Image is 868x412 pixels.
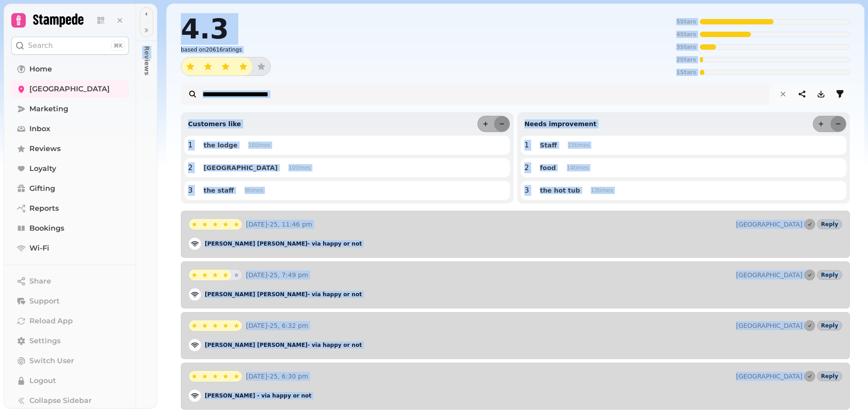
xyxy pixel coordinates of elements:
p: 1 [188,140,193,151]
p: [DATE]-25, 7:49 pm [246,270,732,279]
span: [GEOGRAPHIC_DATA] [203,165,278,171]
span: Switch User [29,355,74,366]
span: Reply [821,323,838,328]
button: less [494,116,509,132]
button: food [533,162,563,174]
a: Bookings [11,219,129,237]
span: Bookings [29,223,64,234]
p: 3 [524,185,529,196]
button: star [210,371,221,382]
button: Marked as done [804,371,815,382]
button: star [210,320,221,331]
p: 16 time s [248,142,270,149]
span: the lodge [203,142,237,148]
button: download [812,85,830,103]
a: Reports [11,199,129,218]
span: Loyalty [29,163,56,174]
p: 3 Stars [676,43,696,51]
button: star [189,371,200,382]
button: less [830,116,846,132]
button: star [189,270,200,280]
button: star [231,320,242,331]
p: 2 Stars [676,56,696,63]
p: 15 time s [568,142,590,149]
p: [PERSON_NAME] - via happy or not [205,392,311,399]
p: [DATE]-25, 11:46 pm [246,220,732,229]
span: the hot tub [540,187,580,194]
button: star [210,270,221,280]
a: Loyalty [11,160,129,178]
button: star [189,219,200,230]
a: Wi-Fi [11,239,129,257]
a: Reviews [11,140,129,158]
button: star [199,270,210,280]
button: star [181,57,199,76]
p: Needs improvement [521,119,596,128]
button: Reply [817,219,842,229]
button: star [231,219,242,230]
span: Settings [29,336,61,346]
p: 14 time s [567,164,589,171]
button: star [210,219,221,230]
span: Reports [29,203,59,214]
p: Customers like [184,119,241,128]
span: Wi-Fi [29,243,49,254]
button: star [220,320,231,331]
button: star [252,57,270,76]
button: star [199,57,217,76]
a: Marketing [11,100,129,118]
span: Reload App [29,316,73,327]
button: Staff [533,139,564,151]
button: the hot tub [533,185,587,196]
button: filter [831,85,849,103]
button: star [199,371,210,382]
button: Reply [817,321,842,331]
button: Switch User [11,352,129,370]
p: based on 20616 ratings [181,46,242,53]
button: Reply [817,371,842,381]
span: Reply [821,272,838,278]
span: [GEOGRAPHIC_DATA] [29,84,110,95]
span: Gifting [29,183,55,194]
button: Logout [11,372,129,390]
button: Collapse Sidebar [11,392,129,410]
p: [DATE]-25, 6:32 pm [246,321,732,330]
button: star [231,270,242,280]
a: [GEOGRAPHIC_DATA] [11,80,129,98]
h2: 4.3 [181,15,229,43]
span: Marketing [29,104,68,114]
button: star [231,371,242,382]
p: Reviews [139,39,155,60]
button: star [217,57,235,76]
a: Home [11,60,129,78]
button: star [220,371,231,382]
span: Logout [29,375,56,386]
span: Collapse Sidebar [29,395,92,406]
span: Inbox [29,123,50,134]
p: 2 [524,162,529,173]
button: share-thread [793,85,811,103]
p: [PERSON_NAME] [PERSON_NAME] - via happy or not [205,341,362,349]
p: 1 [524,140,529,151]
p: [PERSON_NAME] [PERSON_NAME] - via happy or not [205,240,362,247]
button: star [199,219,210,230]
p: 2 [188,162,193,173]
button: more [813,116,829,132]
button: star [220,219,231,230]
p: 3 [188,185,193,196]
button: star [199,320,210,331]
button: the staff [196,185,241,196]
p: [DATE]-25, 6:30 pm [246,372,732,381]
div: ⌘K [111,41,125,51]
span: Staff [540,142,557,148]
button: [GEOGRAPHIC_DATA] [196,162,285,174]
p: [GEOGRAPHIC_DATA] [736,220,802,229]
button: Marked as done [804,270,815,280]
button: Marked as done [804,320,815,331]
span: food [540,165,556,171]
p: 1 Stars [676,69,696,76]
a: Gifting [11,180,129,198]
button: star [220,270,231,280]
button: star [189,320,200,331]
button: Share [11,272,129,290]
